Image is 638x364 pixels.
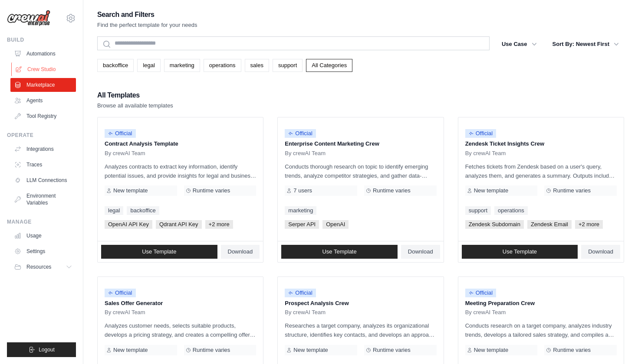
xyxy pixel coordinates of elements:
a: backoffice [127,206,159,215]
span: By crewAI Team [105,150,145,157]
h2: Search and Filters [97,9,197,21]
span: OpenAI [322,220,349,229]
div: Operate [7,132,76,139]
p: Analyzes customer needs, selects suitable products, develops a pricing strategy, and creates a co... [105,321,256,339]
span: Serper API [285,220,319,229]
a: Usage [10,229,76,243]
p: Meeting Preparation Crew [465,299,617,308]
a: LLM Connections [10,173,76,187]
h2: All Templates [97,89,173,101]
p: Fetches tickets from Zendesk based on a user's query, analyzes them, and generates a summary. Out... [465,162,617,180]
span: Logout [39,346,55,353]
span: Use Template [322,248,356,255]
button: Sort By: Newest First [547,36,624,52]
p: Prospect Analysis Crew [285,299,436,308]
a: Environment Variables [10,189,76,210]
a: Marketplace [10,78,76,92]
p: Enterprise Content Marketing Crew [285,140,436,148]
span: Official [105,129,136,138]
button: Use Case [497,36,542,52]
span: New template [293,347,328,354]
span: Official [285,289,316,297]
a: legal [137,59,160,72]
a: Download [401,245,440,259]
span: Download [408,248,433,255]
div: Build [7,36,76,43]
span: Official [285,129,316,138]
span: New template [474,347,508,354]
span: Download [228,248,253,255]
span: +2 more [205,220,233,229]
span: Use Template [142,248,176,255]
a: Integrations [10,142,76,156]
span: Runtime varies [553,187,591,194]
a: support [465,206,491,215]
p: Conducts thorough research on topic to identify emerging trends, analyze competitor strategies, a... [285,162,436,180]
span: By crewAI Team [105,309,145,316]
p: Zendesk Ticket Insights Crew [465,140,617,148]
span: Runtime varies [193,187,230,194]
a: Use Template [462,245,578,259]
a: Download [581,245,620,259]
span: Download [588,248,613,255]
p: Analyzes contracts to extract key information, identify potential issues, and provide insights fo... [105,162,256,180]
button: Logout [7,342,76,357]
a: sales [245,59,269,72]
span: New template [113,187,148,194]
button: Resources [10,260,76,274]
span: By crewAI Team [285,309,326,316]
a: Automations [10,47,76,61]
a: Settings [10,244,76,258]
p: Find the perfect template for your needs [97,21,197,29]
span: By crewAI Team [465,150,506,157]
a: support [273,59,303,72]
a: marketing [164,59,200,72]
a: All Categories [306,59,352,72]
span: Resources [26,263,51,270]
span: Official [105,289,136,297]
a: Crew Studio [11,62,77,76]
a: backoffice [97,59,134,72]
p: Conducts research on a target company, analyzes industry trends, develops a tailored sales strate... [465,321,617,339]
span: Runtime varies [553,347,591,354]
a: legal [105,206,123,215]
span: 7 users [293,187,312,194]
span: New template [474,187,508,194]
a: Traces [10,158,76,172]
span: Runtime varies [193,347,230,354]
div: Manage [7,218,76,225]
a: Use Template [101,245,217,259]
span: New template [113,347,148,354]
p: Browse all available templates [97,101,173,110]
span: Zendesk Email [527,220,572,229]
a: operations [494,206,528,215]
span: Runtime varies [373,187,411,194]
a: Download [221,245,260,259]
a: Use Template [281,245,398,259]
span: +2 more [575,220,603,229]
a: Tool Registry [10,109,76,123]
a: operations [204,59,241,72]
span: Runtime varies [373,347,411,354]
span: Official [465,289,497,297]
span: OpenAI API Key [105,220,152,229]
img: Logo [7,10,50,26]
a: marketing [285,206,316,215]
p: Sales Offer Generator [105,299,256,308]
p: Researches a target company, analyzes its organizational structure, identifies key contacts, and ... [285,321,436,339]
a: Agents [10,94,76,107]
span: Zendesk Subdomain [465,220,524,229]
p: Contract Analysis Template [105,140,256,148]
span: Use Template [503,248,537,255]
span: Qdrant API Key [156,220,202,229]
span: By crewAI Team [285,150,326,157]
span: Official [465,129,497,138]
span: By crewAI Team [465,309,506,316]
